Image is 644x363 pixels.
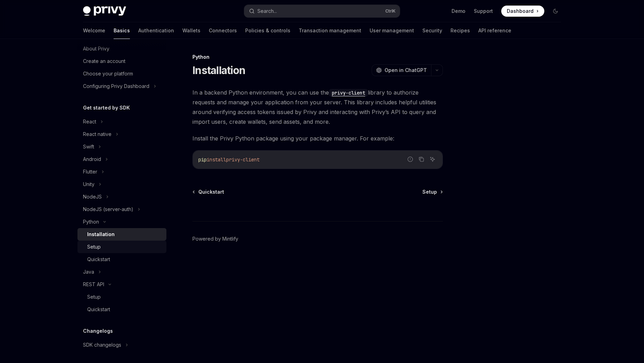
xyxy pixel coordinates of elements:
[77,228,166,241] a: Installation
[192,54,443,60] div: Python
[406,155,415,164] button: Report incorrect code
[83,327,113,335] h5: Changelogs
[257,7,277,15] div: Search...
[83,193,102,201] div: NodeJS
[83,268,94,276] div: Java
[83,130,112,138] div: React native
[87,293,101,301] div: Setup
[192,88,443,127] span: In a backend Python environment, you can use the library to authorize requests and manage your ap...
[83,168,97,176] div: Flutter
[83,82,149,90] div: Configuring Privy Dashboard
[77,55,166,67] a: Create an account
[192,235,238,242] a: Powered by Mintlify
[83,280,104,289] div: REST API
[501,6,544,17] a: Dashboard
[478,22,511,39] a: API reference
[114,22,130,39] a: Basics
[83,22,105,39] a: Welcome
[87,305,110,314] div: Quickstart
[329,89,368,97] code: privy-client
[422,188,442,195] a: Setup
[329,89,368,96] a: privy-client
[209,22,237,39] a: Connectors
[83,70,133,78] div: Choose your platform
[207,156,226,163] span: install
[83,205,133,213] div: NodeJS (server-auth)
[87,255,110,264] div: Quickstart
[77,67,166,80] a: Choose your platform
[299,22,361,39] a: Transaction management
[422,188,437,195] span: Setup
[77,291,166,303] a: Setup
[83,180,94,188] div: Unity
[83,104,130,112] h5: Get started by SDK
[372,64,431,76] button: Open in ChatGPT
[77,253,166,266] a: Quickstart
[451,22,470,39] a: Recipes
[385,8,396,14] span: Ctrl K
[83,143,94,151] div: Swift
[83,341,121,349] div: SDK changelogs
[226,156,259,163] span: privy-client
[550,6,561,17] button: Toggle dark mode
[77,241,166,253] a: Setup
[452,8,465,15] a: Demo
[474,8,493,15] a: Support
[417,155,426,164] button: Copy the contents from the code block
[245,22,290,39] a: Policies & controls
[182,22,200,39] a: Wallets
[422,22,442,39] a: Security
[198,156,207,163] span: pip
[87,243,101,251] div: Setup
[507,8,534,15] span: Dashboard
[193,188,224,195] a: Quickstart
[83,6,126,16] img: dark logo
[138,22,174,39] a: Authentication
[87,230,115,239] div: Installation
[83,218,99,226] div: Python
[192,64,245,76] h1: Installation
[385,67,427,74] span: Open in ChatGPT
[83,57,125,65] div: Create an account
[198,188,224,195] span: Quickstart
[428,155,437,164] button: Ask AI
[83,118,96,126] div: React
[370,22,414,39] a: User management
[192,134,443,143] span: Install the Privy Python package using your package manager. For example:
[77,303,166,316] a: Quickstart
[83,155,101,163] div: Android
[244,5,400,17] button: Search...CtrlK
